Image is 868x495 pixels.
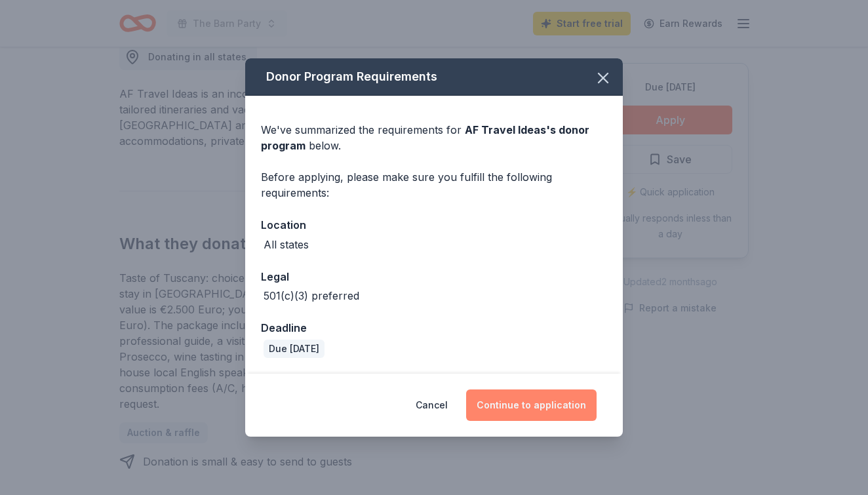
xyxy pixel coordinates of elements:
div: Location [261,216,607,233]
div: Deadline [261,319,607,336]
div: Donor Program Requirements [245,58,623,96]
div: We've summarized the requirements for below. [261,122,607,153]
div: Before applying, please make sure you fulfill the following requirements: [261,169,607,201]
div: Due [DATE] [264,340,325,358]
div: 501(c)(3) preferred [264,288,359,304]
div: Legal [261,268,607,285]
div: All states [264,237,309,252]
button: Continue to application [466,389,597,421]
button: Cancel [416,389,448,421]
